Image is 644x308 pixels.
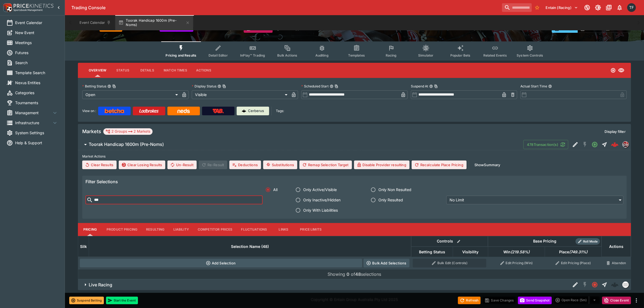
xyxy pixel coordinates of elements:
[102,223,142,236] button: Product Pricing
[623,282,629,288] img: liveracing
[303,197,341,203] span: Only Inactive/Hidden
[15,110,52,116] span: Management
[213,109,224,113] img: TabNZ
[531,238,559,245] div: Base Pricing
[167,160,196,169] span: Un-Result
[237,223,272,236] button: Fluctuations
[570,140,580,149] button: Edit Detail
[602,127,629,136] button: Display filter
[622,281,629,288] div: liveracing
[192,90,289,99] div: Visible
[169,223,193,236] button: Liability
[590,280,600,290] button: Closed
[222,84,226,88] button: Copy To Clipboard
[71,5,500,11] div: Trading Console
[429,84,433,88] button: Suspend AtCopy To Clipboard
[296,223,326,236] button: Price Limits
[237,107,269,115] a: Cerberus
[248,108,264,114] p: Cerberus
[413,249,451,255] span: Betting Status
[418,53,433,57] span: Simulator
[69,297,104,304] button: Suspend Betting
[199,160,227,169] span: Re-Result
[348,53,365,57] span: Templates
[135,64,159,77] button: Details
[209,53,228,57] span: Detail Editor
[615,3,625,12] button: Notifications
[611,141,619,148] div: 0b7eb12e-9983-4c4b-91ca-6037a0971a67
[446,196,623,204] div: No Limit
[15,50,58,55] span: Futures
[15,70,58,76] span: Template Search
[193,223,237,236] button: Competitor Prices
[78,223,102,236] button: Pricing
[517,53,543,57] span: System Controls
[511,249,530,255] em: ( 219.58 %)
[603,259,629,267] button: Abandon
[602,297,631,304] button: Close Event
[412,160,467,169] button: Recalculate Place Pricing
[354,160,409,169] button: Disable Provider resulting
[455,238,462,245] button: Bulk edit
[335,84,338,88] button: Copy To Clipboard
[15,120,52,126] span: Infrastructure
[161,41,547,61] div: Event type filters
[217,84,221,88] button: Display StatusCopy To Clipboard
[142,223,169,236] button: Resulting
[497,249,536,255] span: Win(219.58%)
[622,141,629,148] div: pricekinetics
[85,179,623,185] h6: Filter Selections
[490,259,543,267] button: Edit Pricing (Win)
[411,236,488,247] th: Controls
[112,84,116,88] button: Copy To Clipboard
[15,100,58,106] span: Tournaments
[600,280,609,290] button: Straight
[15,130,58,136] span: System Settings
[2,2,12,13] img: PriceKinetics Logo
[553,249,593,255] span: Place(749.31%)
[602,236,631,257] th: Actions
[502,3,532,12] input: search
[611,141,619,148] img: logo-cerberus--red.svg
[543,3,581,12] button: Select Tenant
[554,296,600,304] div: split button
[139,109,159,113] img: Ladbrokes
[533,3,541,12] button: No Bookmarks
[548,84,552,88] button: Actual Start Time
[107,84,111,88] button: Betting StatusCopy To Clipboard
[82,107,96,115] label: View on :
[576,238,600,245] div: Show/hide Price Roll mode configuration.
[413,259,486,267] button: Bulk Edit (Controls)
[301,84,329,89] p: Scheduled Start
[570,280,580,290] button: Edit Detail
[347,271,350,277] b: 0
[78,279,570,290] button: Live Racing
[618,67,625,74] svg: Visible
[191,64,216,77] button: Actions
[411,84,428,89] p: Suspend At
[166,53,196,57] span: Pricing and Results
[330,84,333,88] button: Scheduled StartCopy To Clipboard
[277,53,297,57] span: Bulk Actions
[159,64,191,77] button: Match Times
[105,109,124,113] img: Betcha
[364,259,409,267] button: Bulk Add Selections via CSV Data
[315,53,329,57] span: Auditing
[355,271,361,277] b: 48
[78,139,523,150] button: Toorak Handicap 1600m (Pre-Noms)
[581,239,600,244] span: Roll Mode
[89,282,112,288] h6: Live Racing
[569,249,587,255] em: ( 749.31 %)
[263,160,297,169] button: Substitutions
[623,142,629,148] img: pricekinetics
[15,80,58,86] span: Nexus Entities
[600,140,609,149] button: Straight
[378,187,411,192] span: Only Non Resulted
[242,109,246,113] img: Cerberus
[82,84,106,89] p: Betting Status
[82,160,117,169] button: Clear Results
[229,160,261,169] button: Deductions
[14,9,43,11] img: Sportsbook Management
[240,53,265,57] span: InPlay™ Trading
[610,68,616,73] svg: Open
